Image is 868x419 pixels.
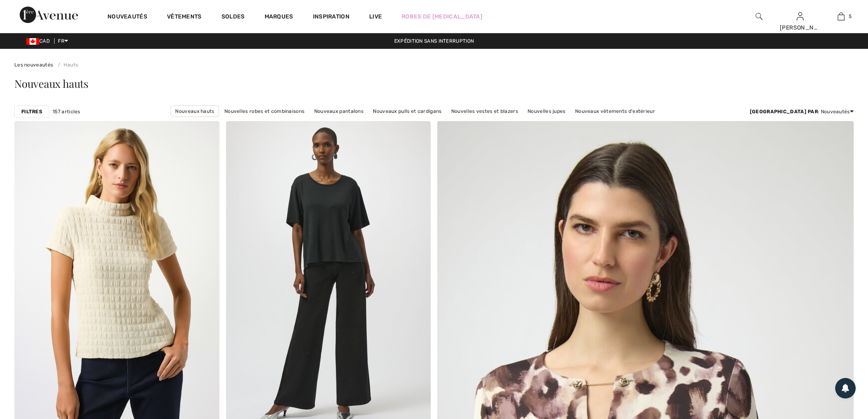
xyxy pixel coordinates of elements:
[750,109,818,114] strong: [GEOGRAPHIC_DATA] par
[167,13,202,22] a: Vêtements
[756,11,763,21] img: recherche
[780,23,820,32] div: [PERSON_NAME]
[402,12,482,21] a: Robes de [MEDICAL_DATA]
[21,108,42,115] strong: Filtres
[849,13,852,20] span: 5
[369,106,445,117] a: Nouveaux pulls et cardigans
[58,38,68,44] span: FR
[797,12,804,20] a: Se connecter
[821,11,861,21] a: 5
[369,12,382,21] a: Live
[313,13,349,22] span: Inspiration
[265,13,293,22] a: Marques
[523,106,570,117] a: Nouvelles jupes
[750,108,854,115] div: : Nouveautés
[222,13,245,22] a: Soldes
[53,108,80,115] span: 157 articles
[26,38,39,45] img: Canadian Dollar
[171,105,219,117] a: Nouveaux hauts
[220,106,308,117] a: Nouvelles robes et combinaisons
[447,106,522,117] a: Nouvelles vestes et blazers
[107,13,147,22] a: Nouveautés
[14,76,89,91] span: Nouveaux hauts
[20,7,78,23] img: 1ère Avenue
[55,62,78,68] a: Hauts
[571,106,659,117] a: Nouveaux vêtements d'extérieur
[797,11,804,21] img: Mes infos
[838,11,845,21] img: Mon panier
[14,62,53,68] a: Les nouveautés
[310,106,368,117] a: Nouveaux pantalons
[26,38,53,44] span: CAD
